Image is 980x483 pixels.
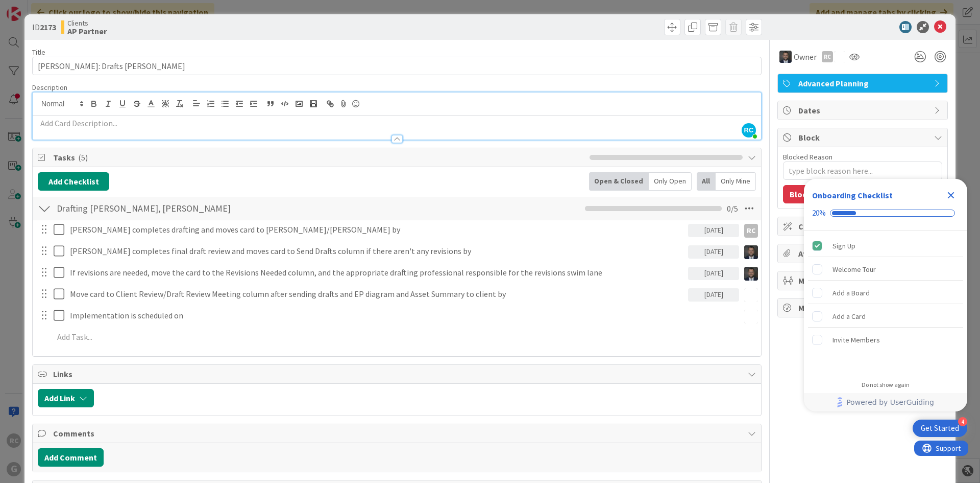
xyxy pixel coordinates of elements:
span: Attachments [798,247,929,260]
button: Add Comment [38,448,104,467]
p: If revisions are needed, move the card to the Revisions Needed column, and the appropriate drafti... [70,267,684,279]
span: Tasks [53,151,584,164]
b: 2173 [40,22,56,32]
div: Sign Up is complete. [808,235,963,257]
div: [DATE] [688,267,739,280]
p: [PERSON_NAME] completes final draft review and moves card to Send Drafts column if there aren't a... [70,245,684,257]
div: Invite Members is incomplete. [808,329,963,351]
button: Add Checklist [38,172,109,191]
label: Blocked Reason [783,152,832,162]
span: Custom Fields [798,220,929,233]
span: Clients [67,19,107,27]
input: Add Checklist... [53,199,283,218]
span: Powered by UserGuiding [846,396,934,408]
div: Open Get Started checklist, remaining modules: 4 [913,420,967,437]
span: ( 5 ) [78,152,88,163]
img: MW [834,51,845,62]
div: 4 [958,417,967,426]
b: AP Partner [67,27,107,35]
div: Checklist progress: 20% [812,209,959,218]
div: [DATE] [688,245,739,259]
span: 0 / 5 [727,202,738,215]
div: Add a Card [832,310,866,323]
img: MW [744,288,758,302]
div: Sign Up [832,240,855,252]
span: Mirrors [798,274,929,287]
span: Owner [794,51,817,63]
div: [DATE] [688,288,739,302]
div: [DATE] [688,224,739,237]
p: Implementation is scheduled on [70,310,735,321]
span: RC [742,123,756,137]
div: Checklist items [804,231,967,374]
a: Powered by UserGuiding [809,393,962,411]
div: Only Mine [716,172,756,191]
div: Add a Board is incomplete. [808,282,963,304]
div: Close Checklist [943,187,959,203]
div: Only Open [649,172,692,191]
div: Onboarding Checklist [812,189,893,201]
button: Block [783,185,818,203]
img: MW [744,310,758,324]
div: 20% [812,209,826,218]
span: ID [32,21,56,33]
p: [PERSON_NAME] completes drafting and moves card to [PERSON_NAME]/[PERSON_NAME] by [70,224,684,236]
div: Add a Card is incomplete. [808,305,963,328]
img: JW [744,267,758,281]
span: Metrics [798,302,929,314]
p: Move card to Client Review/Draft Review Meeting column after sending drafts and EP diagram and As... [70,288,684,300]
div: Welcome Tour is incomplete. [808,258,963,281]
span: Comments [53,427,743,440]
span: Description [32,83,67,92]
div: Welcome Tour [832,263,876,275]
input: type card name here... [32,57,762,75]
span: Support [21,2,46,14]
div: Get Started [921,423,959,433]
div: All [697,172,716,191]
span: Links [53,368,743,380]
button: Add Link [38,389,94,407]
div: Invite Members [832,334,880,346]
label: Title [32,48,45,57]
span: Block [798,131,929,144]
div: Add a Board [832,287,870,299]
div: RC [822,51,833,62]
span: Dates [798,104,929,117]
div: Checklist Container [804,179,967,411]
img: JW [744,245,758,259]
div: Do not show again [862,381,910,389]
div: Open & Closed [589,172,649,191]
span: Advanced Planning [798,77,929,89]
div: Footer [804,393,967,411]
img: JW [779,51,792,63]
div: RC [744,224,758,238]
